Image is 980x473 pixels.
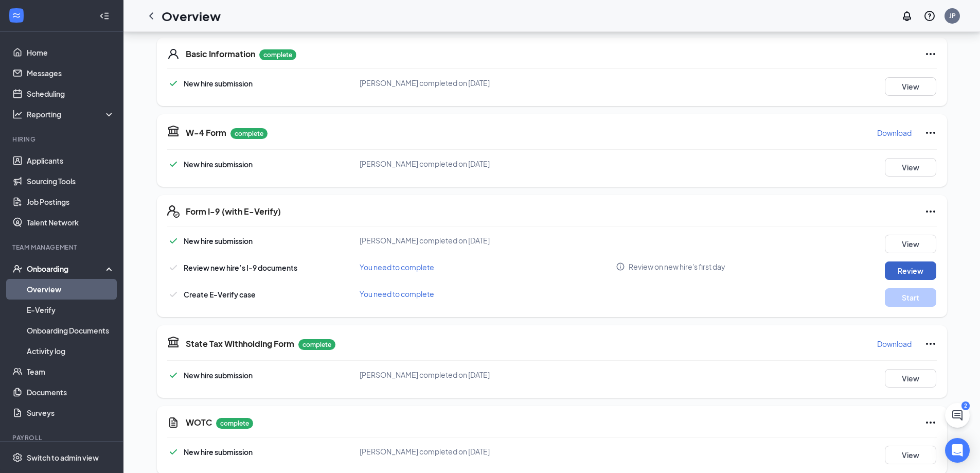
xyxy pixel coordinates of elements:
span: [PERSON_NAME] completed on [DATE] [360,236,490,245]
svg: Ellipses [924,127,937,139]
p: Download [877,339,912,349]
div: Reporting [27,109,115,119]
a: Sourcing Tools [27,171,115,191]
svg: QuestionInfo [923,10,936,22]
svg: Ellipses [924,205,937,218]
a: Team [27,361,115,382]
svg: WorkstreamLogo [11,10,22,21]
svg: Ellipses [924,416,937,429]
h5: Basic Information [186,48,255,60]
a: Documents [27,382,115,402]
button: View [885,369,936,388]
a: Messages [27,63,115,83]
span: [PERSON_NAME] completed on [DATE] [360,447,490,456]
button: View [885,77,936,96]
svg: TaxGovernmentIcon [167,125,180,137]
a: Talent Network [27,212,115,233]
button: Download [877,336,912,352]
button: View [885,446,936,464]
button: View [885,235,936,253]
button: Review [885,261,936,280]
div: Switch to admin view [27,452,99,463]
span: New hire submission [184,447,253,457]
svg: ChatActive [951,409,964,422]
a: Scheduling [27,83,115,104]
svg: Notifications [901,10,913,22]
div: JP [949,11,956,20]
svg: Checkmark [167,158,180,170]
svg: Ellipses [924,48,937,60]
div: Onboarding [27,264,106,274]
span: New hire submission [184,79,253,88]
span: You need to complete [360,289,434,299]
svg: Ellipses [924,338,937,350]
svg: Checkmark [167,446,180,458]
svg: Settings [12,452,23,463]
svg: UserCheck [12,264,23,274]
a: Job Postings [27,191,115,212]
span: Review on new hire's first day [629,261,725,272]
h5: Form I-9 (with E-Verify) [186,206,281,217]
p: complete [259,49,296,60]
p: Download [877,128,912,138]
span: New hire submission [184,371,253,380]
span: New hire submission [184,160,253,169]
div: Open Intercom Messenger [945,438,970,463]
button: View [885,158,936,177]
svg: TaxGovernmentIcon [167,336,180,348]
a: Home [27,42,115,63]
p: complete [216,418,253,429]
svg: FormI9EVerifyIcon [167,205,180,218]
svg: Collapse [99,11,110,21]
a: E-Verify [27,300,115,320]
h5: State Tax Withholding Form [186,338,294,349]
p: complete [230,128,268,139]
button: Start [885,288,936,307]
span: Create E-Verify case [184,290,256,299]
svg: Checkmark [167,288,180,301]
svg: CustomFormIcon [167,416,180,429]
p: complete [298,339,335,350]
svg: Checkmark [167,235,180,247]
span: Review new hire’s I-9 documents [184,263,297,272]
div: Team Management [12,243,113,252]
button: Download [877,125,912,141]
a: Surveys [27,402,115,423]
svg: Checkmark [167,261,180,274]
a: Overview [27,279,115,300]
h5: WOTC [186,417,212,428]
span: New hire submission [184,236,253,246]
svg: Checkmark [167,77,180,90]
svg: Analysis [12,109,23,119]
svg: User [167,48,180,60]
span: [PERSON_NAME] completed on [DATE] [360,78,490,87]
div: Hiring [12,135,113,144]
svg: Checkmark [167,369,180,381]
span: You need to complete [360,262,434,272]
svg: Info [616,262,625,271]
span: [PERSON_NAME] completed on [DATE] [360,370,490,379]
button: ChatActive [945,403,970,428]
h5: W-4 Form [186,127,226,138]
span: [PERSON_NAME] completed on [DATE] [360,159,490,168]
div: Payroll [12,433,113,442]
svg: ChevronLeft [145,10,157,22]
a: Applicants [27,150,115,171]
a: Onboarding Documents [27,320,115,341]
div: 2 [961,401,970,410]
a: Activity log [27,341,115,361]
h1: Overview [162,7,221,25]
